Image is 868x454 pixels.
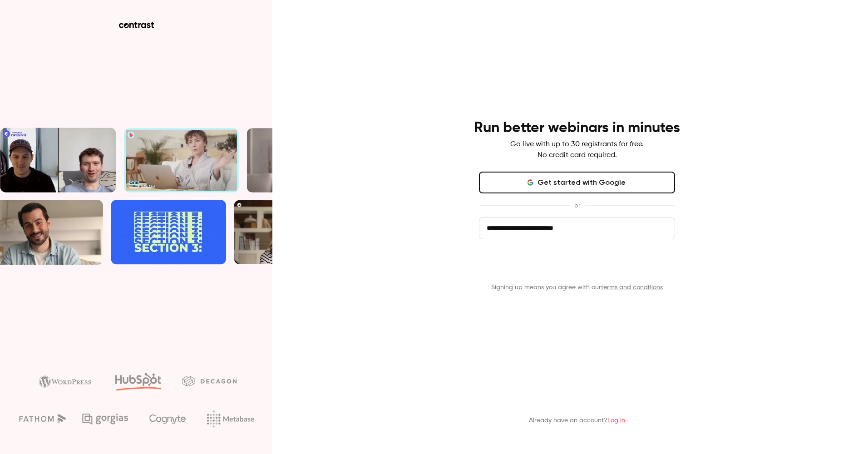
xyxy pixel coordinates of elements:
[182,376,237,386] img: decagon
[570,201,585,210] span: or
[474,119,680,137] h4: Run better webinars in minutes
[601,284,663,291] a: terms and conditions
[607,417,625,424] a: Log in
[510,139,644,161] p: Go live with up to 30 registrants for free. No credit card required.
[479,254,675,276] button: Get started
[479,172,675,193] button: Get started with Google
[529,416,625,425] p: Already have an account?
[479,283,675,292] p: Signing up means you agree with our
